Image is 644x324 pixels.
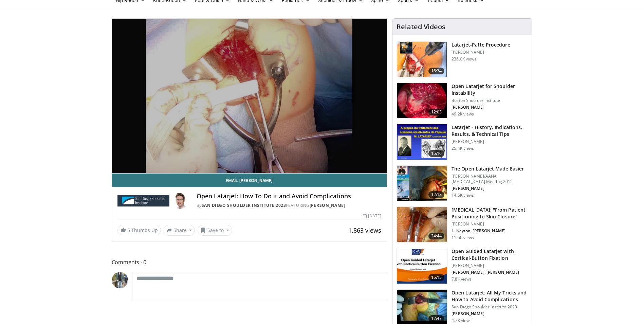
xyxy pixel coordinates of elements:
p: 236.0K views [452,56,476,62]
h4: Open Latarjet: How To Do it and Avoid Complications [197,193,381,200]
p: 14.6K views [452,193,474,198]
img: c7b19ec0-e532-4955-bc76-fe136b298f8b.jpg.150x105_q85_crop-smart_upscale.jpg [397,248,447,284]
p: 25.4K views [452,146,474,151]
p: [PERSON_NAME], [PERSON_NAME] [452,270,528,275]
p: Boston Shoulder Institute [452,98,528,103]
a: 5 Thumbs Up [117,225,161,235]
h3: Open Latarjet: All My Tricks and How to Avoid Complications [452,289,528,303]
span: 12:18 [428,191,445,198]
span: 5 [127,227,130,233]
h3: [MEDICAL_DATA]: "From Patient Positioning to Skin Closure" [452,206,528,220]
a: 15:15 Open Guided Latarjet with Cortical-Button Fixation [PERSON_NAME] [PERSON_NAME], [PERSON_NAM... [397,248,528,284]
span: 12:03 [428,109,445,115]
img: Avatar [112,272,128,288]
img: 9b59253b-c980-413a-b5a5-398db1893eb0.150x105_q85_crop-smart_upscale.jpg [397,207,447,242]
h3: Latarjet - History, Indications, Results, & Technical Tips [452,124,528,138]
h3: Latarjet-Patte Procedure [452,41,510,48]
a: [PERSON_NAME] [310,202,346,208]
p: [PERSON_NAME] [452,263,528,268]
video-js: Video Player [112,19,387,174]
a: 12:18 The Open Latarjet Made Easier [PERSON_NAME]/AANA [MEDICAL_DATA] Meeting 2015 [PERSON_NAME] ... [397,165,528,201]
a: San Diego Shoulder Institute 2023 [202,202,286,208]
span: 15:16 [428,150,445,157]
h4: Related Videos [397,23,445,31]
span: 1,863 views [348,226,381,234]
div: By FEATURING [197,202,381,209]
img: 7fa5eb11-ce28-4363-8b34-a5de1d2bccfa.150x105_q85_crop-smart_upscale.jpg [397,166,447,201]
span: Comments 0 [112,258,387,267]
p: 4.7K views [452,318,472,323]
div: [DATE] [363,213,381,219]
button: Save to [198,225,232,236]
span: 12:47 [428,315,445,322]
h3: Open Latarjet for Shoulder Instability [452,83,528,96]
h3: Open Guided Latarjet with Cortical-Button Fixation [452,248,528,262]
a: Email [PERSON_NAME] [112,174,387,187]
p: 49.2K views [452,111,474,117]
p: [PERSON_NAME] [452,50,510,55]
p: L. Neyton, [PERSON_NAME] [452,228,528,234]
span: 15:15 [428,274,445,281]
p: 7.8K views [452,276,472,282]
span: 16:34 [428,68,445,74]
p: [PERSON_NAME] [452,186,528,191]
img: Avatar [172,193,188,209]
p: [PERSON_NAME]/AANA [MEDICAL_DATA] Meeting 2015 [452,174,528,184]
p: [PERSON_NAME] [452,221,528,227]
p: San Diego Shoulder Institute 2023 [452,304,528,310]
a: 12:03 Open Latarjet for Shoulder Instability Boston Shoulder Institute [PERSON_NAME] 49.2K views [397,83,528,119]
a: 15:16 Latarjet - History, Indications, Results, & Technical Tips [PERSON_NAME] 25.4K views [397,124,528,160]
p: [PERSON_NAME] [452,311,528,317]
p: [PERSON_NAME] [452,139,528,144]
p: 11.5K views [452,235,474,240]
img: 944938_3.png.150x105_q85_crop-smart_upscale.jpg [397,83,447,119]
p: [PERSON_NAME] [452,105,528,110]
img: 706543_3.png.150x105_q85_crop-smart_upscale.jpg [397,124,447,160]
a: 24:44 [MEDICAL_DATA]: "From Patient Positioning to Skin Closure" [PERSON_NAME] L. Neyton, [PERSON... [397,206,528,242]
img: San Diego Shoulder Institute 2023 [117,193,169,209]
button: Share [164,225,195,236]
span: 24:44 [428,233,445,239]
a: 16:34 Latarjet-Patte Procedure [PERSON_NAME] 236.0K views [397,41,528,77]
img: 617583_3.png.150x105_q85_crop-smart_upscale.jpg [397,42,447,77]
h3: The Open Latarjet Made Easier [452,165,528,172]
